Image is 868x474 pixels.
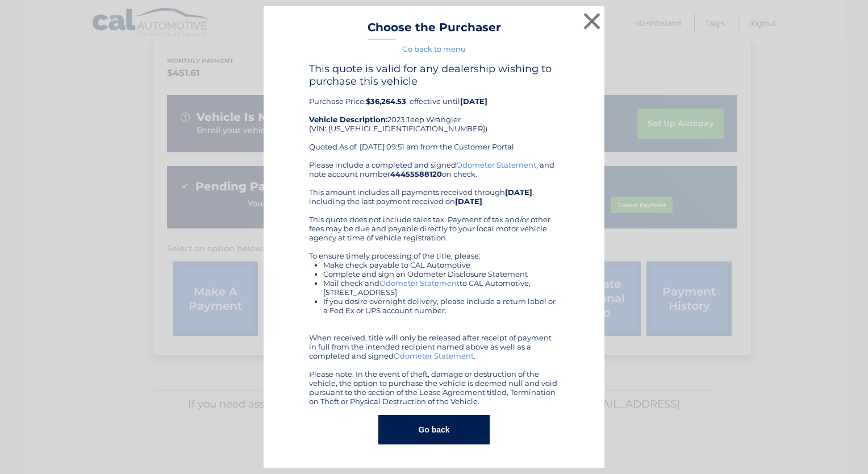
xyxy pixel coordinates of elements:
[460,97,487,106] b: [DATE]
[323,269,559,278] li: Complete and sign an Odometer Disclosure Statement
[323,278,559,297] li: Mail check and to CAL Automotive, [STREET_ADDRESS]
[309,115,387,124] strong: Vehicle Description:
[309,160,559,406] div: Please include a completed and signed , and note account number on check. This amount includes al...
[368,20,501,40] h3: Choose the Purchaser
[455,197,482,206] b: [DATE]
[378,415,489,444] button: Go back
[402,44,466,53] a: Go back to menu
[379,278,460,288] a: Odometer Statement
[366,97,406,106] b: $36,264.53
[505,188,532,197] b: [DATE]
[323,297,559,315] li: If you desire overnight delivery, please include a return label or a Fed Ex or UPS account number.
[323,260,559,269] li: Make check payable to CAL Automotive
[309,63,559,160] div: Purchase Price: , effective until 2023 Jeep Wrangler (VIN: [US_VEHICLE_IDENTIFICATION_NUMBER]) Qu...
[394,351,474,360] a: Odometer Statement
[581,10,603,32] button: ×
[309,63,559,88] h4: This quote is valid for any dealership wishing to purchase this vehicle
[390,169,442,178] b: 44455588120
[456,160,536,169] a: Odometer Statement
